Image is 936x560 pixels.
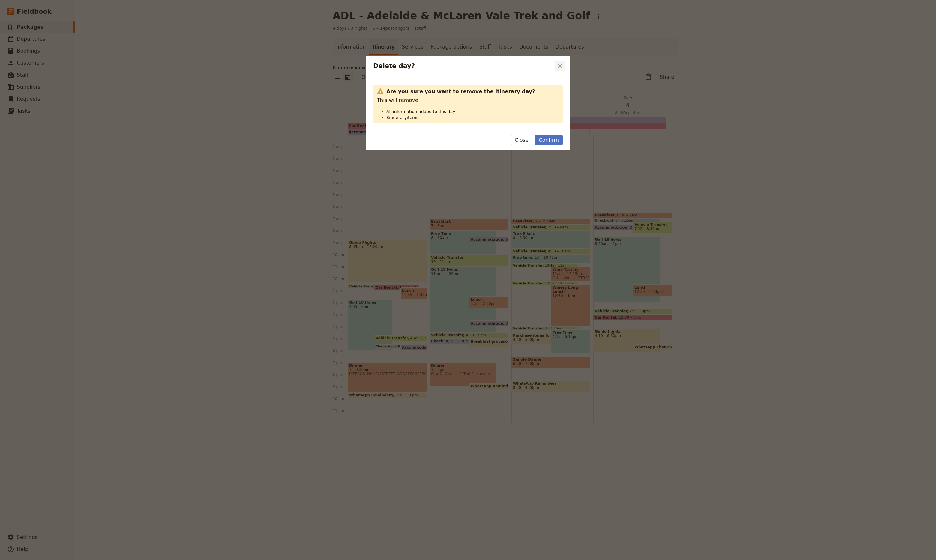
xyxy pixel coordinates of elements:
[373,61,554,70] h2: Delete day?
[377,97,559,104] p: This will remove:
[386,88,559,95] strong: Are you sure you want to remove the itinerary day?
[386,115,559,121] li: 8 itinerary items
[386,109,559,115] li: All information added to this day
[555,61,565,71] button: Close dialog
[511,135,532,145] button: Close
[535,135,563,145] button: Confirm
